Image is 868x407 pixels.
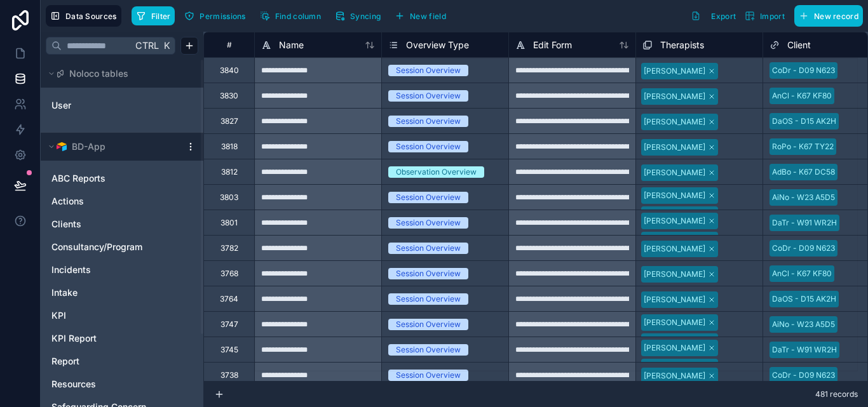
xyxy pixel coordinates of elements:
[406,39,469,51] span: Overview Type
[644,116,705,128] div: [PERSON_NAME]
[772,293,836,305] div: DaOS - D15 AK2H
[46,260,198,280] div: Incidents
[789,5,863,27] a: New record
[644,215,705,227] div: [PERSON_NAME]
[220,345,238,355] div: 3745
[46,5,121,27] button: Data Sources
[220,294,238,304] div: 3764
[72,140,105,153] span: BD-App
[46,374,198,394] div: Resources
[644,336,705,347] div: [PERSON_NAME]
[396,90,461,102] div: Session Overview
[390,6,451,25] button: New field
[69,67,128,80] span: Noloco tables
[51,309,66,322] span: KPI
[46,283,198,303] div: Intake
[46,237,198,257] div: Consultancy/Program
[51,195,84,208] span: Actions
[644,342,705,354] div: [PERSON_NAME]
[772,192,835,203] div: AiNo - W23 A5D5
[51,195,167,208] a: Actions
[772,90,832,102] div: AnCl - K67 KF80
[350,11,381,21] span: Syncing
[220,269,238,279] div: 3768
[772,344,837,356] div: DaTr - W91 WR2H
[772,268,832,279] div: AnCl - K67 KF80
[51,332,167,345] a: KPI Report
[51,355,167,368] a: Report
[51,172,105,185] span: ABC Reports
[46,95,198,116] div: User
[772,65,835,76] div: CoDr - D09 N623
[396,293,461,305] div: Session Overview
[46,328,198,349] div: KPI Report
[760,11,785,21] span: Import
[46,305,198,326] div: KPI
[46,214,198,234] div: Clients
[396,192,461,203] div: Session Overview
[134,37,160,53] span: Ctrl
[200,11,245,21] span: Permissions
[46,191,198,211] div: Actions
[644,91,705,102] div: [PERSON_NAME]
[787,39,811,51] span: Client
[51,218,81,230] span: Clients
[220,65,239,76] div: 3840
[660,39,704,51] span: Therapists
[51,218,167,230] a: Clients
[220,192,238,203] div: 3803
[51,286,167,299] a: Intake
[51,241,167,253] a: Consultancy/Program
[51,286,78,299] span: Intake
[51,99,154,112] a: User
[220,243,238,253] div: 3782
[644,190,705,201] div: [PERSON_NAME]
[214,40,245,50] div: #
[644,243,705,255] div: [PERSON_NAME]
[330,6,390,25] a: Syncing
[220,218,238,228] div: 3801
[772,217,837,229] div: DaTr - W91 WR2H
[51,264,91,276] span: Incidents
[794,5,863,27] button: New record
[410,11,446,21] span: New field
[644,209,705,220] div: [PERSON_NAME]
[396,319,461,330] div: Session Overview
[396,65,461,76] div: Session Overview
[162,41,171,50] span: K
[51,264,167,276] a: Incidents
[644,317,705,328] div: [PERSON_NAME]
[51,378,96,390] span: Resources
[644,269,705,280] div: [PERSON_NAME]
[221,167,238,177] div: 3812
[740,5,789,27] button: Import
[772,141,834,152] div: RoPo - K67 TY22
[772,116,836,127] div: DaOS - D15 AK2H
[396,370,461,381] div: Session Overview
[396,243,461,254] div: Session Overview
[220,319,238,330] div: 3747
[46,168,198,189] div: ABC Reports
[180,6,250,25] button: Permissions
[51,332,97,345] span: KPI Report
[772,319,835,330] div: AiNo - W23 A5D5
[686,5,740,27] button: Export
[396,166,477,178] div: Observation Overview
[644,167,705,178] div: [PERSON_NAME]
[330,6,385,25] button: Syncing
[396,141,461,152] div: Session Overview
[772,243,835,254] div: CoDr - D09 N623
[275,11,321,21] span: Find column
[644,361,705,373] div: [PERSON_NAME]
[644,370,705,382] div: [PERSON_NAME]
[644,294,705,305] div: [PERSON_NAME]
[220,91,238,101] div: 3830
[51,355,79,368] span: Report
[772,370,835,381] div: CoDr - D09 N623
[711,11,736,21] span: Export
[46,351,198,371] div: Report
[396,217,461,229] div: Session Overview
[396,116,461,127] div: Session Overview
[533,39,572,51] span: Edit Form
[51,241,142,253] span: Consultancy/Program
